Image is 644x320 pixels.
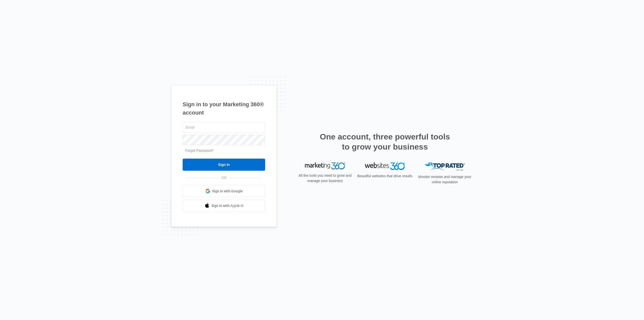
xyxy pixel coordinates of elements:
[417,174,473,185] p: Monitor reviews and manage your online reputation
[318,132,452,152] h2: One account, three powerful tools to grow your business
[365,162,405,170] img: Websites 360
[185,149,214,153] a: Forgot Password?
[183,200,265,212] a: Sign in with Apple Id
[357,173,413,179] p: Beautiful websites that drive results
[297,173,353,184] p: All the tools you need to grow and manage your business
[183,185,265,197] a: Sign in with Google
[212,189,243,194] span: Sign in with Google
[211,203,244,208] span: Sign in with Apple Id
[183,100,265,117] h1: Sign in to your Marketing 360® account
[183,122,265,133] input: Email
[305,162,345,169] img: Marketing 360
[425,162,465,171] img: Top Rated Local
[183,159,265,171] input: Sign In
[218,175,230,181] span: OR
